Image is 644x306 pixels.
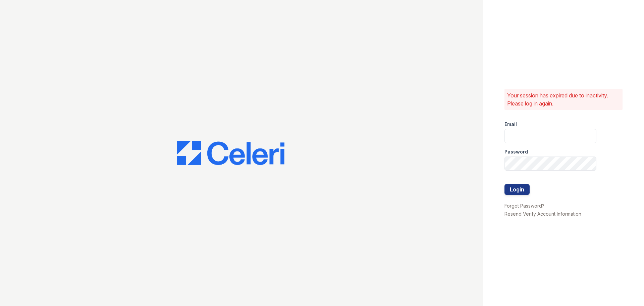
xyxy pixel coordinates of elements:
label: Password [504,148,528,155]
label: Email [504,121,517,128]
p: Your session has expired due to inactivity. Please log in again. [507,91,620,107]
a: Forgot Password? [504,203,544,209]
img: CE_Logo_Blue-a8612792a0a2168367f1c8372b55b34899dd931a85d93a1a3d3e32e68fde9ad4.png [177,141,284,165]
a: Resend Verify Account Information [504,211,581,217]
button: Login [504,184,530,195]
